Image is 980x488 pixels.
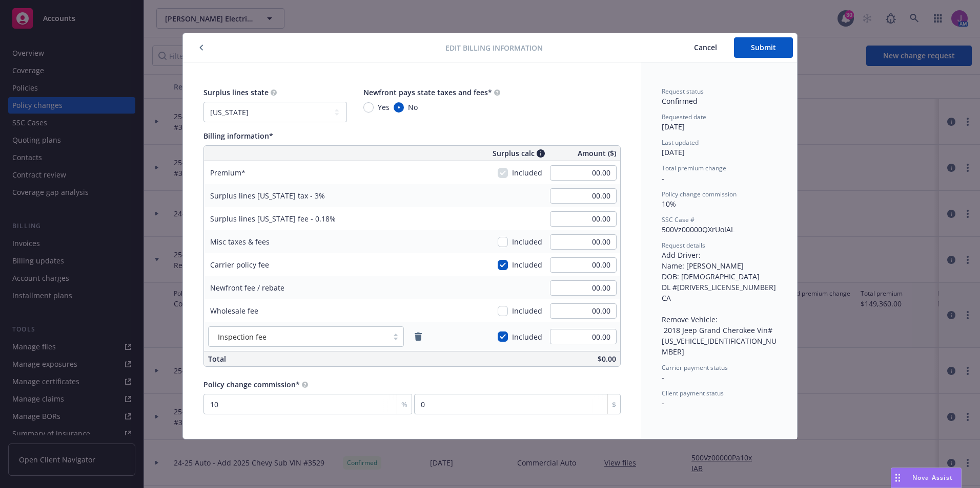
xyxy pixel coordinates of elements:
[210,306,258,316] span: Wholesale fee
[203,87,269,97] span: Surplus lines state
[662,389,724,397] span: Client payment status
[550,257,617,273] input: 0.00
[662,173,664,183] span: -
[891,468,904,487] div: Drag to move
[210,260,269,270] span: Carrier policy fee
[550,165,617,181] input: 0.00
[210,191,325,201] span: Surplus lines [US_STATE] tax - 3%
[662,164,726,172] span: Total premium change
[550,303,617,319] input: 0.00
[512,331,542,342] span: Included
[598,354,616,364] span: $0.00
[662,87,704,96] span: Request status
[734,37,793,58] button: Submit
[578,148,616,159] span: Amount ($)
[662,113,706,121] span: Requested date
[662,372,664,382] span: -
[550,329,617,344] input: 0.00
[512,305,542,316] span: Included
[208,354,226,364] span: Total
[394,102,404,113] input: No
[912,473,953,482] span: Nova Assist
[493,148,535,159] span: Surplus calc
[210,283,284,293] span: Newfront fee / rebate
[408,102,418,113] span: No
[550,234,617,250] input: 0.00
[214,331,383,342] span: Inspection fee
[612,399,616,410] span: $
[662,138,699,147] span: Last updated
[512,259,542,270] span: Included
[210,237,270,247] span: Misc taxes & fees
[662,241,705,250] span: Request details
[203,131,273,141] span: Billing information*
[550,280,617,296] input: 0.00
[662,225,734,234] span: 500Vz00000QXrUoIAL
[891,468,962,488] button: Nova Assist
[662,122,685,131] span: [DATE]
[210,214,336,224] span: Surplus lines [US_STATE] fee - 0.18%
[363,87,492,97] span: Newfront pays state taxes and fees*
[378,102,390,113] span: Yes
[662,398,664,408] span: -
[662,190,737,198] span: Policy change commission
[662,363,728,372] span: Carrier payment status
[677,37,734,58] button: Cancel
[210,168,246,178] span: Premium
[218,331,267,342] span: Inspection fee
[512,167,542,178] span: Included
[662,250,777,357] span: Add Driver: Name: [PERSON_NAME] DOB: [DEMOGRAPHIC_DATA] DL #[DRIVERS_LICENSE_NUMBER] CA Remove Ve...
[662,199,676,209] span: 10%
[363,102,374,113] input: Yes
[445,42,543,53] span: Edit billing information
[751,42,776,52] span: Submit
[662,215,695,224] span: SSC Case #
[203,380,300,389] span: Policy change commission*
[401,399,407,410] span: %
[662,96,698,106] span: Confirmed
[550,211,617,227] input: 0.00
[662,147,685,157] span: [DATE]
[412,330,424,343] a: remove
[512,236,542,247] span: Included
[550,188,617,204] input: 0.00
[694,42,717,52] span: Cancel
